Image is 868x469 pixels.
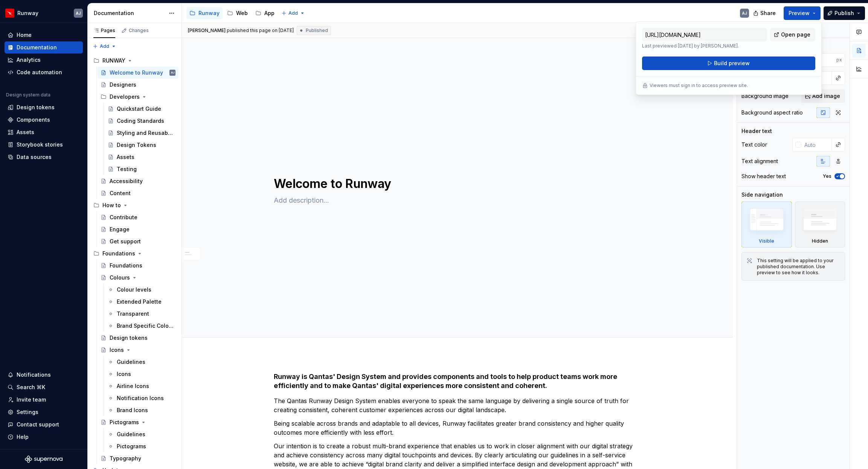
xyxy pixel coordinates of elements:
[834,9,854,17] span: Publish
[5,114,83,126] a: Components
[117,322,174,330] div: Brand Specific Colours
[105,404,178,416] a: Brand Icons
[117,117,164,125] div: Coding Standards
[105,440,178,452] a: Pictograms
[807,53,836,67] input: Auto
[5,394,83,406] a: Invite team
[25,455,63,463] svg: Supernova Logo
[274,396,641,414] p: The Qantas Runway Design System enables everyone to speak the same language by delivering a singl...
[76,10,81,16] div: AJ
[279,8,307,18] button: Add
[186,7,223,19] a: Runway
[98,79,178,91] a: Designers
[102,57,125,64] div: RUNWAY
[236,9,248,17] div: Web
[642,43,767,49] p: Last previewed [DATE] by [PERSON_NAME].
[110,177,143,185] div: Accessibility
[110,69,163,76] div: Welcome to Runway
[198,9,220,17] div: Runway
[105,139,178,151] a: Design Tokens
[650,82,748,89] p: Viewers must sign in to access preview site.
[110,81,136,89] div: Designers
[90,55,178,67] div: RUNWAY
[117,370,131,378] div: Icons
[105,151,178,163] a: Assets
[105,308,178,320] a: Transparent
[17,141,63,148] div: Storybook stories
[770,28,815,41] a: Open page
[105,296,178,308] a: Extended Palette
[6,92,50,98] div: Design system data
[749,6,781,20] button: Share
[100,43,109,49] span: Add
[110,238,141,245] div: Get support
[836,57,842,63] p: px
[110,214,137,221] div: Contribute
[17,31,32,39] div: Home
[98,416,178,428] a: Pictograms
[93,27,115,34] div: Pages
[812,238,828,244] div: Hidden
[801,138,832,151] input: Auto
[742,10,747,16] div: AJ
[17,371,51,379] div: Notifications
[98,91,178,103] div: Developers
[117,431,145,438] div: Guidelines
[17,44,57,51] div: Documentation
[110,274,130,281] div: Colours
[741,157,778,165] div: Text alignment
[642,57,815,70] button: Build preview
[117,105,161,113] div: Quickstart Guide
[5,101,83,113] a: Design tokens
[110,455,141,462] div: Typography
[105,380,178,392] a: Airline Icons
[5,369,83,381] button: Notifications
[90,199,178,211] div: How to
[5,431,83,443] button: Help
[17,69,62,76] div: Code automation
[17,408,38,416] div: Settings
[98,175,178,187] a: Accessibility
[171,69,174,76] div: AJ
[117,286,151,293] div: Colour levels
[781,31,810,38] span: Open page
[98,67,178,79] a: Welcome to RunwayAJ
[5,139,83,151] a: Storybook stories
[98,223,178,235] a: Engage
[789,9,810,17] span: Preview
[105,392,178,404] a: Notification Icons
[17,153,52,161] div: Data sources
[812,92,840,100] span: Add image
[5,41,83,53] a: Documentation
[117,358,145,366] div: Guidelines
[714,60,750,67] span: Build preview
[188,27,226,34] span: [PERSON_NAME]
[117,310,149,318] div: Transparent
[102,202,121,209] div: How to
[17,116,50,124] div: Components
[117,153,134,161] div: Assets
[105,368,178,380] a: Icons
[2,5,86,21] button: RunwayAJ
[264,9,275,17] div: App
[5,9,14,18] img: 6b187050-a3ed-48aa-8485-808e17fcee26.png
[823,173,831,179] label: Yes
[117,382,149,390] div: Airline Icons
[741,92,789,100] div: Background image
[17,433,29,441] div: Help
[98,211,178,223] a: Contribute
[17,9,38,17] div: Runway
[110,93,140,101] div: Developers
[795,202,845,247] div: Hidden
[741,127,772,135] div: Header text
[105,356,178,368] a: Guidelines
[117,165,137,173] div: Testing
[186,6,278,21] div: Page tree
[759,238,774,244] div: Visible
[824,6,865,20] button: Publish
[274,419,641,437] p: Being scalable across brands and adaptable to all devices, Runway facilitates greater brand consi...
[105,115,178,127] a: Coding Standards
[801,89,845,103] button: Add image
[98,332,178,344] a: Design tokens
[105,127,178,139] a: Styling and Reusability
